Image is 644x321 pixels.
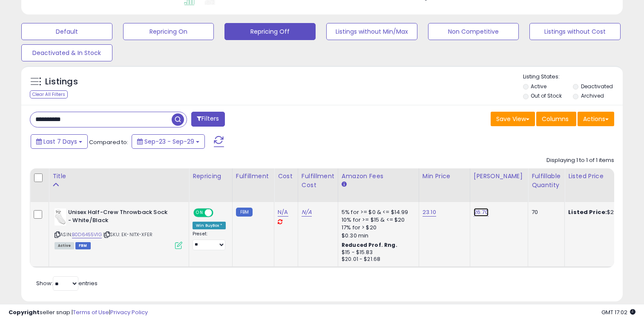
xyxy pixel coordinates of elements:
[75,242,91,249] span: FBM
[581,83,613,90] label: Deactivated
[110,308,148,316] a: Privacy Policy
[532,208,558,216] div: 70
[31,134,88,149] button: Last 7 Days
[89,138,128,146] span: Compared to:
[529,23,621,40] button: Listings without Cost
[224,23,316,40] button: Repricing Off
[531,92,562,99] label: Out of Stock
[532,172,561,190] div: Fulfillable Quantity
[601,308,635,316] span: 2025-10-7 17:02 GMT
[568,208,607,216] b: Listed Price:
[278,172,294,181] div: Cost
[36,279,98,287] span: Show: entries
[342,216,412,224] div: 10% for >= $15 & <= $20
[43,137,77,146] span: Last 7 Days
[68,208,172,226] b: Unisex Half-Crew Throwback Sock - White/Black
[342,208,412,216] div: 5% for >= $0 & <= $14.99
[474,172,524,181] div: [PERSON_NAME]
[9,309,148,317] div: seller snap | |
[278,208,288,217] a: N/A
[342,172,415,181] div: Amazon Fees
[578,112,614,126] button: Actions
[236,172,270,181] div: Fulfillment
[568,172,642,181] div: Listed Price
[423,172,466,181] div: Min Price
[193,222,226,229] div: Win BuyBox *
[536,112,576,126] button: Columns
[342,224,412,231] div: 17% for > $20
[132,134,205,149] button: Sep-23 - Sep-29
[546,156,614,165] div: Displaying 1 to 1 of 1 items
[568,208,639,216] div: $25.16
[191,112,224,127] button: Filters
[342,249,412,256] div: $15 - $15.83
[193,172,229,181] div: Repricing
[342,232,412,240] div: $0.30 min
[103,231,152,238] span: | SKU: EK-NITX-XFER
[73,308,109,316] a: Terms of Use
[531,83,546,90] label: Active
[123,23,214,40] button: Repricing On
[30,90,68,98] div: Clear All Filters
[194,209,205,217] span: ON
[428,23,519,40] button: Non Competitive
[581,92,604,99] label: Archived
[52,172,185,181] div: Title
[55,208,66,226] img: 21uicfoxYbL._SL40_.jpg
[236,208,253,217] small: FBM
[523,73,623,81] p: Listing States:
[21,44,112,61] button: Deactivated & In Stock
[342,241,397,249] b: Reduced Prof. Rng.
[302,172,334,190] div: Fulfillment Cost
[326,23,417,40] button: Listings without Min/Max
[55,242,74,249] span: All listings currently available for purchase on Amazon
[474,208,489,217] a: 26.70
[9,308,40,316] strong: Copyright
[423,208,436,217] a: 23.10
[491,112,535,126] button: Save View
[21,23,112,40] button: Default
[193,231,226,250] div: Preset:
[342,181,347,188] small: Amazon Fees.
[45,76,78,88] h5: Listings
[542,115,569,123] span: Columns
[342,256,412,263] div: $20.01 - $21.68
[55,208,182,248] div: ASIN:
[144,137,194,146] span: Sep-23 - Sep-29
[212,209,226,217] span: OFF
[72,231,102,238] a: B0D6455V1G
[302,208,312,217] a: N/A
